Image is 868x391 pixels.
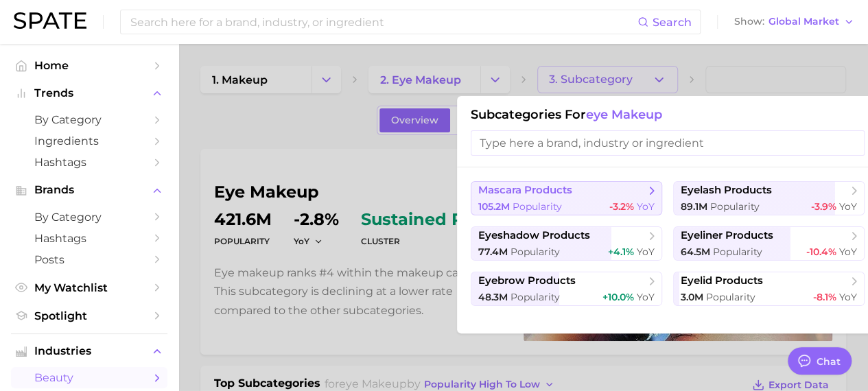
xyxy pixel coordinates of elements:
[511,246,560,258] span: Popularity
[734,18,764,25] span: Show
[11,277,167,298] a: My Watchlist
[11,341,167,362] button: Industries
[471,107,865,122] h1: Subcategories for
[11,55,167,76] a: Home
[586,107,662,122] span: eye makeup
[806,246,836,258] span: -10.4%
[11,367,167,388] a: beauty
[681,274,763,287] span: eyelid products
[34,113,144,126] span: by Category
[706,291,755,303] span: Popularity
[513,200,562,213] span: Popularity
[34,371,144,384] span: beauty
[839,246,857,258] span: YoY
[478,274,576,287] span: eyebrow products
[34,253,144,266] span: Posts
[11,180,167,200] button: Brands
[129,10,637,34] input: Search here for a brand, industry, or ingredient
[609,200,634,213] span: -3.2%
[637,246,655,258] span: YoY
[34,134,144,147] span: Ingredients
[34,211,144,224] span: by Category
[34,87,144,99] span: Trends
[769,18,839,25] span: Global Market
[478,246,508,258] span: 77.4m
[731,13,858,31] button: ShowGlobal Market
[511,291,560,303] span: Popularity
[637,200,655,213] span: YoY
[653,16,692,29] span: Search
[681,184,772,197] span: eyelash products
[34,232,144,245] span: Hashtags
[471,272,662,306] button: eyebrow products48.3m Popularity+10.0% YoY
[681,229,773,242] span: eyeliner products
[34,281,144,294] span: My Watchlist
[11,249,167,270] a: Posts
[471,226,662,261] button: eyeshadow products77.4m Popularity+4.1% YoY
[673,272,865,306] button: eyelid products3.0m Popularity-8.1% YoY
[11,130,167,152] a: Ingredients
[602,291,634,303] span: +10.0%
[681,246,710,258] span: 64.5m
[34,59,144,72] span: Home
[34,309,144,322] span: Spotlight
[608,246,634,258] span: +4.1%
[471,130,865,156] input: Type here a brand, industry or ingredient
[673,181,865,215] button: eyelash products89.1m Popularity-3.9% YoY
[11,206,167,228] a: by Category
[813,291,836,303] span: -8.1%
[637,291,655,303] span: YoY
[478,200,510,213] span: 105.2m
[811,200,836,213] span: -3.9%
[34,156,144,169] span: Hashtags
[673,226,865,261] button: eyeliner products64.5m Popularity-10.4% YoY
[34,345,144,357] span: Industries
[478,184,572,197] span: mascara products
[34,184,144,196] span: Brands
[681,291,703,303] span: 3.0m
[681,200,707,213] span: 89.1m
[11,83,167,104] button: Trends
[478,291,508,303] span: 48.3m
[11,152,167,173] a: Hashtags
[478,229,590,242] span: eyeshadow products
[11,109,167,130] a: by Category
[471,181,662,215] button: mascara products105.2m Popularity-3.2% YoY
[839,200,857,213] span: YoY
[11,228,167,249] a: Hashtags
[11,305,167,327] a: Spotlight
[710,200,760,213] span: Popularity
[14,12,86,29] img: SPATE
[713,246,762,258] span: Popularity
[839,291,857,303] span: YoY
